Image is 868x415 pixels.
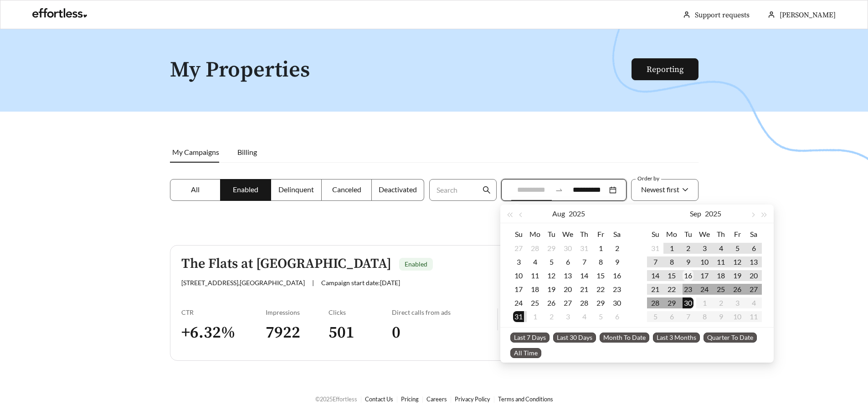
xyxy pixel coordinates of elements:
[666,243,677,254] div: 1
[699,270,710,281] div: 17
[650,284,661,295] div: 21
[513,284,524,295] div: 17
[666,284,677,295] div: 22
[699,243,710,254] div: 3
[172,148,219,156] span: My Campaigns
[680,296,696,310] td: 2025-09-30
[529,243,540,254] div: 28
[647,282,663,296] td: 2025-09-21
[527,296,543,310] td: 2025-08-25
[405,260,427,268] span: Enabled
[696,255,713,269] td: 2025-09-10
[576,241,592,255] td: 2025-07-31
[680,282,696,296] td: 2025-09-23
[527,241,543,255] td: 2025-07-28
[611,256,622,267] div: 9
[579,243,590,254] div: 31
[529,297,540,308] div: 25
[555,186,563,194] span: swap-right
[579,311,590,322] div: 4
[527,227,543,241] th: Mo
[552,205,565,223] button: Aug
[576,282,592,296] td: 2025-08-21
[170,245,699,361] a: The Flats at [GEOGRAPHIC_DATA]Enabled[STREET_ADDRESS],[GEOGRAPHIC_DATA]|Campaign start date:[DATE...
[181,308,266,316] div: CTR
[560,282,576,296] td: 2025-08-20
[595,243,606,254] div: 1
[680,269,696,282] td: 2025-09-16
[592,227,609,241] th: Fr
[745,241,762,255] td: 2025-09-06
[745,282,762,296] td: 2025-09-27
[611,311,622,322] div: 6
[650,297,661,308] div: 28
[529,270,540,281] div: 11
[653,333,700,343] span: Last 3 Months
[510,282,527,296] td: 2025-08-17
[595,256,606,267] div: 8
[611,270,622,281] div: 16
[609,282,625,296] td: 2025-08-23
[579,256,590,267] div: 7
[732,284,743,295] div: 26
[609,255,625,269] td: 2025-08-09
[713,282,729,296] td: 2025-09-25
[543,296,560,310] td: 2025-08-26
[181,256,391,272] h5: The Flats at [GEOGRAPHIC_DATA]
[680,255,696,269] td: 2025-09-09
[569,205,585,223] button: 2025
[497,308,498,330] img: line
[609,227,625,241] th: Sa
[543,227,560,241] th: Tu
[379,185,417,194] span: Deactivated
[527,269,543,282] td: 2025-08-11
[663,282,680,296] td: 2025-09-22
[715,256,726,267] div: 11
[483,186,491,194] span: search
[592,255,609,269] td: 2025-08-08
[529,284,540,295] div: 18
[576,269,592,282] td: 2025-08-14
[609,296,625,310] td: 2025-08-30
[729,269,745,282] td: 2025-09-19
[704,333,757,343] span: Quarter To Date
[666,256,677,267] div: 8
[780,10,836,20] span: [PERSON_NAME]
[332,185,361,194] span: Canceled
[529,256,540,267] div: 4
[543,269,560,282] td: 2025-08-12
[560,241,576,255] td: 2025-07-30
[713,227,729,241] th: Th
[543,241,560,255] td: 2025-07-29
[560,227,576,241] th: We
[696,269,713,282] td: 2025-09-17
[729,241,745,255] td: 2025-09-05
[560,310,576,323] td: 2025-09-03
[543,282,560,296] td: 2025-08-19
[560,255,576,269] td: 2025-08-06
[527,282,543,296] td: 2025-08-18
[592,241,609,255] td: 2025-08-01
[647,241,663,255] td: 2025-08-31
[690,205,701,223] button: Sep
[647,64,683,75] a: Reporting
[729,282,745,296] td: 2025-09-26
[181,323,266,343] h3: + 6.32 %
[546,297,557,308] div: 26
[650,256,661,267] div: 7
[696,282,713,296] td: 2025-09-24
[748,256,759,267] div: 13
[595,311,606,322] div: 5
[647,296,663,310] td: 2025-09-28
[562,297,573,308] div: 27
[543,255,560,269] td: 2025-08-05
[562,311,573,322] div: 3
[611,297,622,308] div: 30
[715,243,726,254] div: 4
[683,284,693,295] div: 23
[748,243,759,254] div: 6
[680,227,696,241] th: Tu
[611,243,622,254] div: 2
[592,310,609,323] td: 2025-09-05
[170,58,632,82] h1: My Properties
